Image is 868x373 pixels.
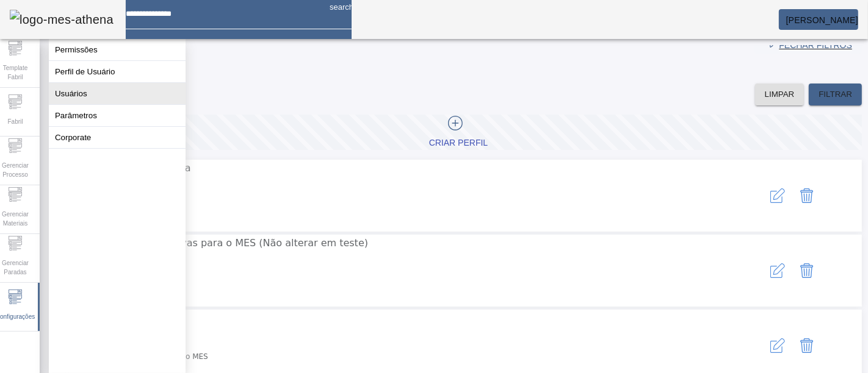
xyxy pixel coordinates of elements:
p: Suporte [64,276,726,287]
span: Criado por: [64,219,726,230]
span: Fabril [4,113,26,130]
span: [PERSON_NAME] [786,15,858,25]
span: Criado por: [64,294,726,305]
button: Criar Perfil [55,115,862,150]
button: Delete [792,331,822,360]
button: Permissões [49,39,186,60]
button: Corporate [49,127,186,148]
p: Admin [64,201,726,212]
div: Criar Perfil [429,137,488,149]
button: LIMPAR [755,83,805,105]
span: LIMPAR [765,88,795,101]
button: Usuários [49,83,186,104]
button: Delete [792,256,822,285]
img: logo-mes-athena [10,10,114,29]
span: FILTRAR [819,88,852,101]
button: FILTRAR [809,83,862,105]
span: Permissões administrativas para o MES (Não alterar em teste) [64,237,368,249]
button: FECHAR FILTROS [754,32,862,54]
button: Delete [792,181,822,210]
p: Permissões administrativas para o MES [64,351,726,362]
button: Perfil de Usuário [49,61,186,82]
button: Parâmetros [49,105,186,126]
